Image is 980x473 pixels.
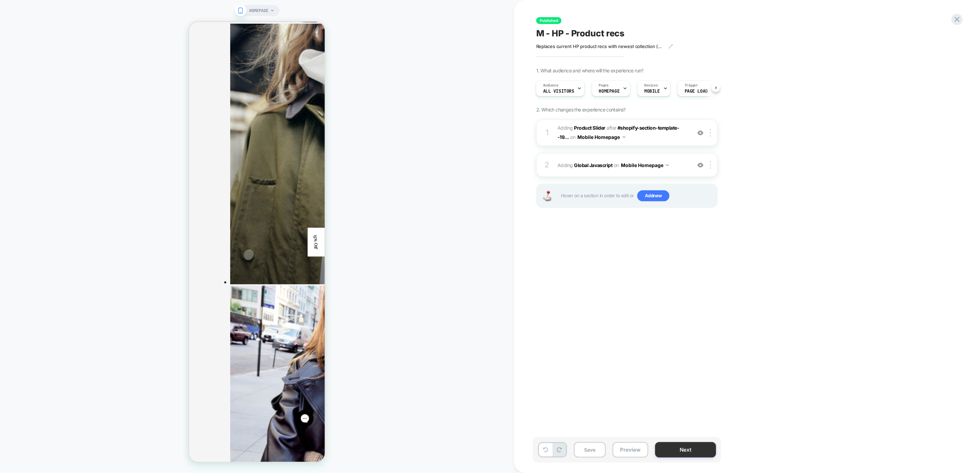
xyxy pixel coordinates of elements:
[543,89,574,94] span: All Visitors
[710,161,711,169] img: close
[710,129,711,137] img: close
[613,442,648,458] button: Preview
[637,190,670,201] span: Add new
[623,136,626,138] img: down arrow
[655,442,716,458] button: Next
[540,191,554,201] img: Joystick
[561,190,714,201] span: Hover on a section in order to edit or
[578,132,626,142] button: Mobile Homepage
[574,442,606,458] button: Save
[536,68,644,73] span: 1. What audience and where will the experience run?
[666,164,669,166] img: down arrow
[621,160,669,170] button: Mobile Homepage
[607,125,617,131] span: AFTER
[558,125,605,131] span: Adding
[104,386,128,407] iframe: Gorgias live chat messenger
[536,28,625,38] span: M - HP - Product recs
[645,83,658,88] span: Devices
[536,44,663,49] span: Replaces current HP product recs with newest collection (pre fall 2025)
[544,126,551,140] div: 1
[599,83,609,88] span: Pages
[536,107,626,113] span: 2. Which changes the experience contains?
[685,83,698,88] span: Trigger
[599,89,620,94] span: HOMEPAGE
[574,125,605,131] b: Product Slider
[698,162,703,168] img: crossed eye
[249,5,269,16] span: HOMEPAGE
[614,161,619,169] span: on
[119,206,136,235] div: 15% Off
[571,133,576,141] span: on
[536,17,562,24] span: Published
[574,162,613,168] b: Global Javascript
[698,130,703,136] img: crossed eye
[645,89,660,94] span: MOBILE
[543,83,559,88] span: Audience
[685,89,708,94] span: Page Load
[544,158,551,172] div: 2
[558,160,688,170] span: Adding
[124,213,130,227] span: 15% Off
[558,125,679,140] span: #shopify-section-template--19...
